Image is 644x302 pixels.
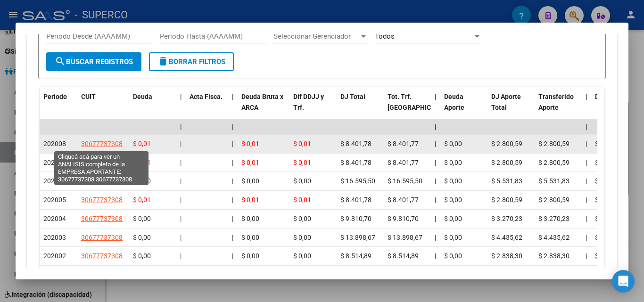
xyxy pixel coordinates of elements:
span: Buscar Registros [55,57,133,66]
datatable-header-cell: Deuda Bruta x ARCA [238,87,289,128]
span: $ 9.810,70 [388,215,419,222]
datatable-header-cell: CUIT [77,87,129,128]
span: | [180,159,182,166]
span: | [232,123,234,131]
span: $ 0,00 [444,196,462,204]
span: | [232,93,234,100]
datatable-header-cell: Acta Fisca. [186,87,228,128]
span: | [586,123,587,131]
span: $ 9.810,70 [340,215,372,222]
span: | [232,215,233,222]
span: $ 13.898,67 [388,234,422,241]
span: 202005 [43,196,66,204]
span: DJ Total [340,93,365,100]
span: Seleccionar Gerenciador [273,32,359,41]
span: $ 0,00 [293,215,311,222]
span: | [232,140,233,147]
span: $ 8.401,77 [388,159,419,166]
span: $ 4.435,62 [491,234,522,241]
span: | [232,177,233,185]
span: | [180,196,182,204]
span: $ 8.401,77 [388,140,419,147]
span: $ 2.800,59 [491,140,522,147]
span: Transferido Aporte [538,93,574,111]
span: | [435,123,437,131]
span: $ 0,00 [133,252,151,260]
span: Dif DDJJ y Trf. [293,93,324,111]
span: $ 8.514,89 [340,252,372,260]
span: Deuda Contr. [595,93,634,100]
span: Período [43,93,67,100]
span: $ 0,00 [595,177,613,185]
span: 30677737308 [81,140,123,147]
span: $ 2.800,59 [538,159,570,166]
datatable-header-cell: DJ Total [337,87,384,128]
span: 30677737308 [81,177,123,185]
span: | [586,159,587,166]
span: 30677737308 [81,234,123,241]
span: DJ Aporte Total [491,93,521,111]
span: Deuda Bruta x ARCA [241,93,283,111]
span: $ 0,01 [133,159,151,166]
span: Todos [375,32,395,41]
span: $ 0,00 [595,234,613,241]
span: $ 8.514,89 [388,252,419,260]
span: | [435,93,437,100]
span: $ 0,00 [133,177,151,185]
span: $ 8.401,77 [388,196,419,204]
span: $ 0,00 [444,234,462,241]
div: Open Intercom Messenger [612,270,635,293]
span: | [180,140,182,147]
span: $ 0,00 [133,215,151,222]
datatable-header-cell: Transferido Aporte [535,87,582,128]
span: $ 0,00 [444,252,462,260]
span: $ 0,01 [241,140,259,147]
span: | [435,196,436,204]
span: | [232,234,233,241]
span: | [232,196,233,204]
span: CUIT [81,93,96,100]
span: Deuda [133,93,152,100]
span: | [180,252,182,260]
span: | [586,234,587,241]
span: $ 8.401,78 [340,159,372,166]
span: $ 13.898,67 [340,234,375,241]
span: 30677737308 [81,215,123,222]
datatable-header-cell: | [582,87,591,128]
span: 30677737308 [81,159,123,166]
span: | [180,123,182,131]
datatable-header-cell: DJ Aporte Total [487,87,535,128]
span: $ 0,00 [241,215,259,222]
datatable-header-cell: | [228,87,238,128]
span: | [586,93,587,100]
datatable-header-cell: Dif DDJJ y Trf. [289,87,337,128]
span: $ 0,00 [293,234,311,241]
span: | [435,215,436,222]
span: | [180,93,182,100]
span: $ 0,00 [241,177,259,185]
span: | [180,234,182,241]
span: $ 5.531,83 [491,177,522,185]
span: Deuda Aporte [444,93,464,111]
span: $ 16.595,50 [340,177,375,185]
span: $ 2.838,30 [538,252,570,260]
span: $ 2.800,59 [491,196,522,204]
button: Buscar Registros [46,52,141,71]
datatable-header-cell: | [176,87,186,128]
span: $ 16.595,50 [388,177,422,185]
span: $ 0,00 [444,177,462,185]
span: $ 0,01 [293,159,311,166]
span: $ 0,01 [293,140,311,147]
span: $ 0,01 [241,196,259,204]
span: | [586,252,587,260]
span: | [586,215,587,222]
span: Tot. Trf. [GEOGRAPHIC_DATA] [388,93,452,111]
span: $ 0,00 [293,252,311,260]
mat-icon: search [55,56,66,67]
span: 30677737308 [81,252,123,260]
span: 202002 [43,252,66,260]
span: | [180,215,182,222]
span: 30677737308 [81,196,123,204]
span: $ 0,01 [133,196,151,204]
datatable-header-cell: Período [40,87,77,128]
